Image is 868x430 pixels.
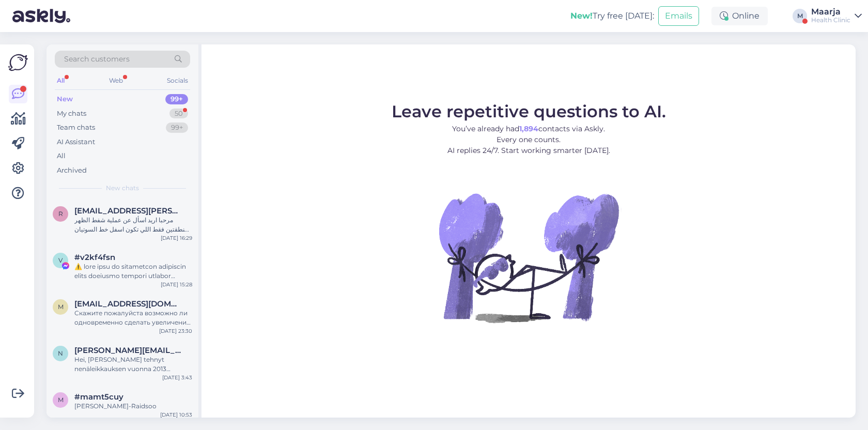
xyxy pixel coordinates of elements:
[57,151,66,161] div: All
[58,210,63,218] span: r
[570,10,654,22] div: Try free [DATE]:
[106,183,139,193] span: New chats
[57,122,95,133] div: Team chats
[57,137,95,147] div: AI Assistant
[161,234,192,242] div: [DATE] 16:29
[58,396,64,404] span: m
[74,355,192,374] div: Hei, [PERSON_NAME] tehnyt nenäleikkauksen vuonna 2013 kotimaassani, mutta en ole täysin tyytyväin...
[436,164,622,350] img: No Chat active
[169,109,188,119] div: 50
[161,281,192,288] div: [DATE] 15:28
[165,94,188,104] div: 99+
[811,16,850,24] div: Health Clinic
[57,109,86,119] div: My chats
[64,54,130,65] span: Search customers
[162,374,192,381] div: [DATE] 3:43
[811,8,862,24] a: MaarjaHealth Clinic
[74,346,182,355] span: nargis.saeedi@hotmail.com
[58,349,63,357] span: n
[711,7,768,25] div: Online
[658,6,699,26] button: Emails
[74,216,192,234] div: مرحبا اريد اسأل عن عملية شفط الظهر لمنطقتين فقط اللي تكون اسفل خط السوتيان كم تكلف
[74,206,182,216] span: roma.nabeel@yahoo.com
[392,101,666,121] span: Leave repetitive questions to AI.
[8,53,28,72] img: Askly Logo
[58,256,63,264] span: v
[166,122,188,133] div: 99+
[74,253,115,262] span: #v2kf4fsn
[74,262,192,281] div: ⚠️ lore ipsu do sitametcon adipiscin elits doeiusmo tempori utlabor etdolo magnaaliq: enima://min...
[392,124,666,156] p: You’ve already had contacts via Askly. Every one counts. AI replies 24/7. Start working smarter [...
[57,94,73,104] div: New
[165,74,190,87] div: Socials
[74,309,192,327] div: Скажите пожалуйста возможно ли одновременно сделать увеличение груди и абдоминопластику? Если да,...
[793,9,807,23] div: M
[74,402,192,411] div: [PERSON_NAME]-Raidsoo
[55,74,67,87] div: All
[519,124,538,133] b: 1,894
[74,299,182,309] span: midlis.clean@gmail.com
[159,327,192,335] div: [DATE] 23:30
[74,392,123,402] span: #mamt5cuy
[58,303,64,311] span: m
[107,74,125,87] div: Web
[57,165,87,176] div: Archived
[811,8,850,16] div: Maarja
[160,411,192,419] div: [DATE] 10:53
[570,11,593,21] b: New!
